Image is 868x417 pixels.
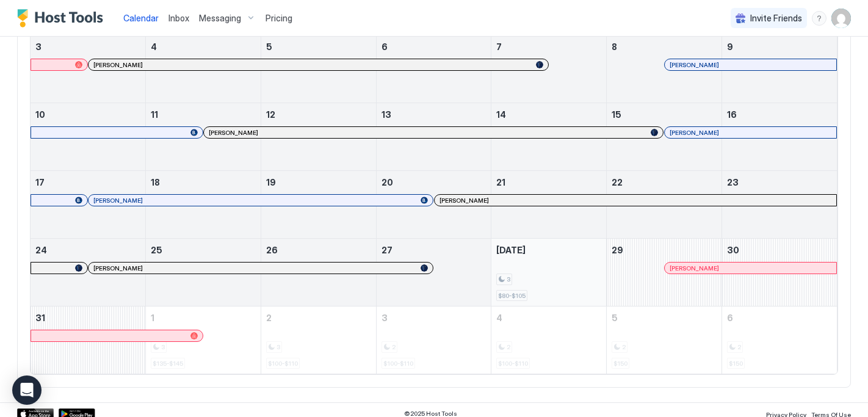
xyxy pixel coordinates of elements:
td: September 1, 2025 [146,306,261,374]
a: August 31, 2025 [31,306,145,329]
td: August 28, 2025 [491,239,607,306]
span: 31 [35,313,45,323]
td: September 5, 2025 [607,306,722,374]
a: August 11, 2025 [146,103,261,126]
a: August 14, 2025 [491,103,606,126]
a: August 27, 2025 [377,239,491,261]
span: 17 [35,177,45,187]
a: September 6, 2025 [722,306,837,329]
span: 21 [496,177,505,187]
span: 3 [35,42,42,52]
a: August 7, 2025 [491,35,606,58]
td: August 24, 2025 [31,239,146,306]
a: August 17, 2025 [31,171,145,194]
a: August 25, 2025 [146,239,261,261]
span: 15 [612,109,621,120]
div: [PERSON_NAME] [670,264,831,272]
td: August 11, 2025 [146,103,261,171]
a: August 16, 2025 [722,103,837,126]
a: September 4, 2025 [491,306,606,329]
td: September 3, 2025 [376,306,491,374]
td: August 13, 2025 [376,103,491,171]
div: menu [812,11,826,26]
a: August 24, 2025 [31,239,145,261]
a: August 5, 2025 [261,35,376,58]
a: September 1, 2025 [146,306,261,329]
span: Inbox [168,13,189,23]
td: September 2, 2025 [261,306,376,374]
a: August 21, 2025 [491,171,606,194]
a: August 13, 2025 [377,103,491,126]
td: August 29, 2025 [607,239,722,306]
div: [PERSON_NAME] [670,61,831,69]
span: 26 [266,245,278,255]
a: August 8, 2025 [607,35,722,58]
span: 30 [727,245,739,255]
td: August 31, 2025 [31,306,146,374]
span: [PERSON_NAME] [670,61,719,69]
td: August 8, 2025 [607,35,722,103]
td: September 4, 2025 [491,306,607,374]
div: Open Intercom Messenger [12,375,42,405]
span: Calendar [123,13,159,23]
span: 8 [612,42,617,52]
span: 6 [382,42,388,52]
span: 12 [266,109,275,120]
a: August 12, 2025 [261,103,376,126]
span: 24 [35,245,47,255]
td: August 25, 2025 [146,239,261,306]
span: 20 [382,177,393,187]
td: August 12, 2025 [261,103,376,171]
span: [PERSON_NAME] [670,264,719,272]
span: [PERSON_NAME] [93,264,143,272]
a: August 19, 2025 [261,171,376,194]
span: 19 [266,177,276,187]
a: September 5, 2025 [607,306,722,329]
a: August 28, 2025 [491,239,606,261]
span: 7 [496,42,502,52]
span: 10 [35,109,45,120]
span: 6 [727,313,733,323]
div: [PERSON_NAME] [93,264,428,272]
span: [DATE] [496,245,526,255]
span: 4 [496,313,502,323]
a: August 22, 2025 [607,171,722,194]
span: 5 [612,313,618,323]
span: [PERSON_NAME] [209,129,258,137]
span: 5 [266,42,272,52]
td: August 15, 2025 [607,103,722,171]
a: August 15, 2025 [607,103,722,126]
span: [PERSON_NAME] [93,61,143,69]
a: August 23, 2025 [722,171,837,194]
td: August 30, 2025 [722,239,837,306]
a: Inbox [168,12,189,24]
a: September 2, 2025 [261,306,376,329]
a: August 18, 2025 [146,171,261,194]
span: 23 [727,177,739,187]
td: August 17, 2025 [31,171,146,239]
span: 16 [727,109,737,120]
span: Invite Friends [750,13,802,24]
td: August 22, 2025 [607,171,722,239]
div: [PERSON_NAME] [670,129,831,137]
a: August 20, 2025 [377,171,491,194]
a: August 3, 2025 [31,35,145,58]
span: [PERSON_NAME] [670,129,719,137]
td: August 14, 2025 [491,103,607,171]
span: 13 [382,109,391,120]
span: 4 [151,42,157,52]
td: August 3, 2025 [31,35,146,103]
span: 1 [151,313,154,323]
a: August 9, 2025 [722,35,837,58]
td: September 6, 2025 [722,306,837,374]
td: August 21, 2025 [491,171,607,239]
a: August 26, 2025 [261,239,376,261]
a: August 29, 2025 [607,239,722,261]
div: [PERSON_NAME] [93,197,428,205]
td: August 7, 2025 [491,35,607,103]
td: August 26, 2025 [261,239,376,306]
td: August 19, 2025 [261,171,376,239]
span: 14 [496,109,506,120]
td: August 23, 2025 [722,171,837,239]
div: [PERSON_NAME] [209,129,658,137]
